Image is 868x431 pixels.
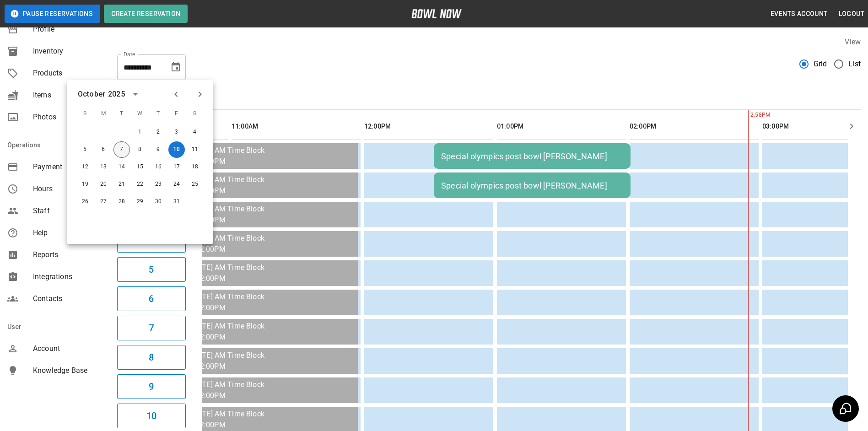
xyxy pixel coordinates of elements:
span: Grid [814,59,827,70]
button: Oct 20, 2025 [95,176,112,193]
button: Oct 19, 2025 [77,176,93,193]
button: Oct 3, 2025 [168,124,185,140]
button: Oct 22, 2025 [132,176,148,193]
button: Previous month [168,86,184,102]
span: Knowledge Base [33,365,102,376]
span: F [168,105,185,123]
span: Contacts [33,293,102,304]
button: Oct 25, 2025 [187,176,203,193]
th: 12:00PM [364,113,493,140]
span: Inventory [33,46,102,57]
button: Choose date, selected date is Oct 10, 2025 [167,58,185,76]
button: Logout [835,5,868,22]
button: Oct 6, 2025 [95,141,112,158]
button: 6 [117,286,186,311]
button: 8 [117,345,186,370]
div: Special olympics post bowl [PERSON_NAME] [441,181,623,190]
div: October [78,89,105,100]
span: Account [33,343,102,354]
button: Oct 17, 2025 [168,159,185,175]
button: Events Account [767,5,831,22]
button: 5 [117,257,186,282]
button: Oct 31, 2025 [168,194,185,210]
span: T [150,105,167,123]
button: Oct 28, 2025 [113,194,130,210]
button: Create Reservation [104,5,188,23]
button: 7 [117,316,186,340]
span: S [77,105,93,123]
span: Staff [33,205,102,216]
label: View [845,38,861,46]
button: Oct 4, 2025 [187,124,203,140]
button: Oct 29, 2025 [132,194,148,210]
span: S [187,105,203,123]
button: Oct 11, 2025 [187,141,203,158]
h6: 6 [149,291,154,306]
button: Oct 8, 2025 [132,141,148,158]
button: 9 [117,374,186,399]
span: Reports [33,249,102,260]
span: T [113,105,130,123]
button: calendar view is open, switch to year view [128,86,143,102]
span: List [848,59,861,70]
div: inventory tabs [117,87,861,109]
button: Oct 23, 2025 [150,176,167,193]
img: logo [411,9,462,18]
button: Oct 24, 2025 [168,176,185,193]
button: Oct 2, 2025 [150,124,167,140]
button: Oct 16, 2025 [150,159,167,175]
h6: 7 [149,321,154,335]
button: Oct 21, 2025 [113,176,130,193]
button: Oct 30, 2025 [150,194,167,210]
th: 11:00AM [232,113,361,140]
button: Oct 7, 2025 [113,141,130,158]
button: Oct 15, 2025 [132,159,148,175]
button: Oct 9, 2025 [150,141,167,158]
span: 2:58PM [748,111,750,120]
span: M [95,105,112,123]
h6: 5 [149,262,154,277]
span: Hours [33,183,102,194]
button: Oct 5, 2025 [77,141,93,158]
div: 2025 [108,89,125,100]
button: Oct 12, 2025 [77,159,93,175]
button: 10 [117,404,186,428]
button: Pause Reservations [5,5,100,23]
button: Oct 13, 2025 [95,159,112,175]
span: Photos [33,112,102,123]
button: Oct 14, 2025 [113,159,130,175]
button: Oct 27, 2025 [95,194,112,210]
span: Products [33,68,102,79]
button: Oct 1, 2025 [132,124,148,140]
span: Profile [33,24,102,35]
button: Next month [192,86,208,102]
div: Special olympics post bowl [PERSON_NAME] [441,151,623,161]
span: Payment [33,162,102,172]
span: W [132,105,148,123]
button: Oct 10, 2025 [168,141,185,158]
span: Items [33,90,102,101]
span: Integrations [33,271,102,282]
h6: 10 [146,409,156,423]
h6: 9 [149,379,154,394]
button: Oct 18, 2025 [187,159,203,175]
h6: 8 [149,350,154,365]
span: Help [33,227,102,238]
button: Oct 26, 2025 [77,194,93,210]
